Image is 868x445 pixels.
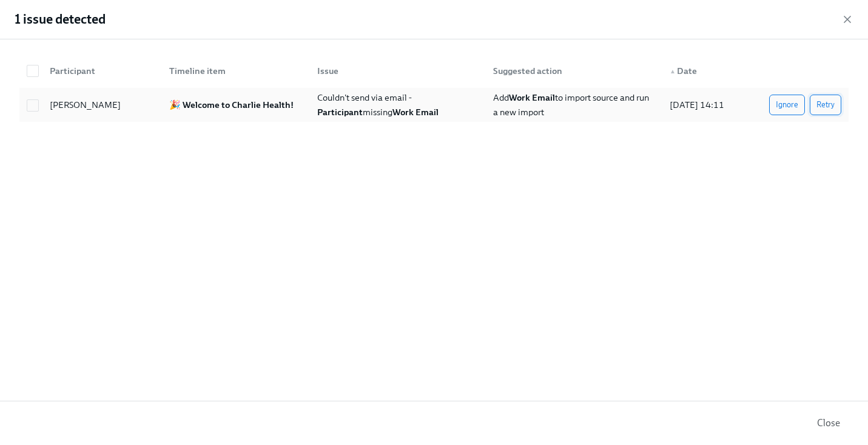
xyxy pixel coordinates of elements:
div: [PERSON_NAME]🎉 Welcome to Charlie Health!Couldn't send via email -ParticipantmissingWork EmailAdd... [19,88,849,122]
div: Issue [308,59,484,83]
div: Date [665,64,749,78]
span: Close [817,417,840,429]
strong: Work Email [392,107,439,118]
div: Suggested action [488,64,660,78]
strong: Work Email [509,92,555,103]
button: Close [809,411,849,435]
div: ▲Date [660,59,749,83]
strong: Participant [317,107,363,118]
div: [DATE] 14:11 [665,98,749,112]
span: Ignore [776,99,798,111]
strong: 🎉 Welcome to Charlie Health! [169,99,294,110]
span: Retry [816,99,835,111]
button: Retry [810,95,841,115]
div: Participant [45,64,160,78]
div: [PERSON_NAME] [45,98,160,112]
div: Suggested action [483,59,660,83]
div: Timeline item [160,59,308,83]
div: Participant [40,59,160,83]
div: Timeline item [164,64,308,78]
button: Ignore [769,95,805,115]
div: Issue [312,64,484,78]
h2: 1 issue detected [15,10,106,28]
span: ▲ [670,69,676,75]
